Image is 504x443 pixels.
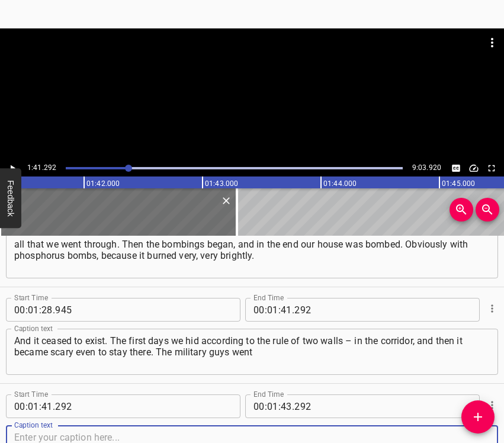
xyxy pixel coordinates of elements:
span: : [39,394,41,418]
input: 01 [28,394,39,418]
input: 41 [41,394,53,418]
button: Cue Options [484,397,500,413]
input: 945 [55,298,163,322]
button: Change Playback Speed [466,160,481,176]
button: Toggle fullscreen [484,160,499,176]
span: 9:03.920 [412,163,441,172]
text: 01:45.000 [442,179,475,188]
span: . [53,394,55,418]
span: : [265,394,267,418]
span: 1:41.292 [27,163,56,172]
button: Add Cue [461,400,495,434]
span: : [278,298,281,322]
button: Toggle captions [448,160,464,176]
input: 28 [41,298,53,322]
textarea: all that we went through. Then the bombings began, and in the end our house was bombed. Obviously... [14,239,490,272]
input: 292 [55,394,163,418]
input: 00 [253,298,265,322]
span: : [278,394,281,418]
span: . [292,298,294,322]
button: Cue Options [484,301,500,316]
input: 43 [281,394,292,418]
input: 00 [253,394,265,418]
text: 01:42.000 [86,179,120,188]
span: : [265,298,267,322]
div: Delete Cue [219,193,232,208]
input: 292 [294,298,403,322]
input: 00 [14,298,25,322]
button: Delete [219,193,234,208]
text: 01:44.000 [323,179,357,188]
input: 41 [281,298,292,322]
span: . [53,298,55,322]
input: 292 [294,394,403,418]
span: . [292,394,294,418]
div: Cue Options [484,390,498,420]
button: Zoom Out [476,198,499,221]
text: 01:43.000 [205,179,238,188]
input: 01 [28,298,39,322]
input: 01 [267,394,278,418]
div: Play progress [66,167,403,169]
input: 01 [267,298,278,322]
span: : [25,298,28,322]
button: Play/Pause [5,160,20,176]
textarea: And it ceased to exist. The first days we hid according to the rule of two walls – in the corrido... [14,335,490,369]
input: 00 [14,394,25,418]
button: Zoom In [450,198,473,221]
span: : [25,394,28,418]
span: : [39,298,41,322]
